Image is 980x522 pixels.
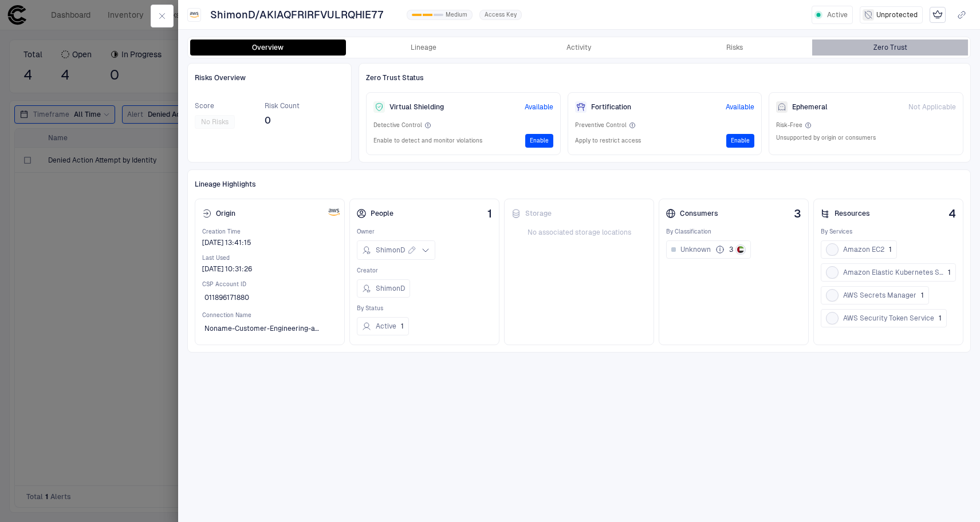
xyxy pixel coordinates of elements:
[190,10,199,19] div: AWS
[487,207,492,220] span: 1
[792,102,828,112] span: Ephemeral
[737,246,744,253] img: AE
[930,7,946,23] div: Mark as Crown Jewel
[575,137,641,145] span: Apply to restrict access
[190,39,346,56] button: Overview
[794,207,801,220] span: 3
[666,209,718,218] div: Consumers
[726,102,754,112] span: Available
[939,314,942,323] span: 1
[366,70,963,85] div: Zero Trust Status
[666,228,801,236] span: By Classification
[776,121,802,129] span: Risk-Free
[843,245,884,254] span: Amazon EC2
[210,8,384,22] span: ShimonD/AKIAQFRIRFVULRQHIE77
[726,43,743,52] div: Risks
[843,291,916,300] span: AWS Secrets Manager
[202,254,337,262] span: Last Used
[827,10,848,19] span: Active
[876,10,918,19] span: Unprotected
[202,209,235,218] div: Origin
[265,115,300,126] span: 0
[501,39,657,56] button: Activity
[821,209,870,218] div: Resources
[208,6,400,24] button: ShimonD/AKIAQFRIRFVULRQHIE77
[726,134,754,148] button: Enable
[376,246,405,255] span: ShimonD
[821,240,897,259] button: Amazon EC21
[357,304,492,313] span: By Status
[511,209,552,218] div: Storage
[357,228,492,236] span: Owner
[821,309,947,327] button: AWS Security Token Service1
[265,101,300,110] span: Risk Count
[821,228,956,236] span: By Services
[204,293,249,302] span: 011896171880
[373,121,422,129] span: Detective Control
[575,121,627,129] span: Preventive Control
[201,117,229,126] span: No Risks
[511,228,647,237] span: No associated storage locations
[376,284,405,293] span: ShimonD
[908,102,956,112] span: Not Applicable
[948,207,956,220] span: 4
[195,177,963,192] div: Lineage Highlights
[357,279,410,298] button: ShimonD
[591,102,631,112] span: Fortification
[202,238,251,247] span: [DATE] 13:41:15
[423,14,432,16] div: 1
[202,264,252,274] span: [DATE] 10:31:26
[948,268,951,277] span: 1
[412,14,422,16] div: 0
[873,43,907,52] div: Zero Trust
[202,288,265,307] button: 011896171880
[202,228,337,236] span: Creation Time
[666,240,751,259] button: Unknown3AE
[525,134,553,148] button: Enable
[680,245,711,254] span: Unknown
[525,102,553,112] span: Available
[328,208,337,217] div: AWS
[843,314,934,323] span: AWS Security Token Service
[389,102,444,112] span: Virtual Shielding
[204,324,321,333] span: Noname-Customer-Engineering-aws-account - awsiam
[921,291,924,300] span: 1
[202,238,251,247] div: 6/20/2025 11:41:15 (GMT+00:00 UTC)
[202,311,337,319] span: Connection Name
[195,101,235,110] span: Score
[446,11,467,19] span: Medium
[202,280,337,288] span: CSP Account ID
[729,245,733,254] span: 3
[357,317,409,335] button: Active1
[821,286,929,304] button: AWS Secrets Manager1
[776,134,876,142] span: Unsupported by origin or consumers
[843,268,943,277] span: Amazon Elastic Kubernetes Service
[357,209,393,218] div: People
[195,70,344,85] div: Risks Overview
[401,322,404,331] span: 1
[202,264,252,274] div: 8/19/2025 08:31:26 (GMT+00:00 UTC)
[373,137,482,145] span: Enable to detect and monitor violations
[821,263,956,282] button: Amazon Elastic Kubernetes Service1
[357,267,492,275] span: Creator
[434,14,443,16] div: 2
[485,11,517,19] span: Access Key
[889,245,892,254] span: 1
[346,39,502,56] button: Lineage
[202,319,337,338] button: Noname-Customer-Engineering-aws-account - awsiam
